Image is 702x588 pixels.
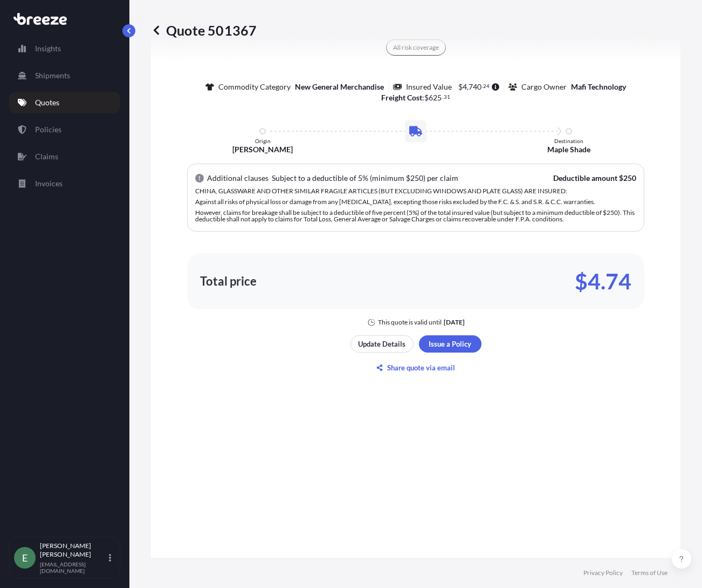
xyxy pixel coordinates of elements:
[35,151,58,162] p: Claims
[255,138,271,144] p: Origin
[9,119,120,140] a: Policies
[444,95,450,99] span: 31
[583,569,623,577] a: Privacy Policy
[22,552,27,563] span: E
[469,83,481,91] span: 740
[232,144,293,155] p: [PERSON_NAME]
[207,173,269,184] p: Additional clauses
[631,569,667,577] a: Terms of Use
[429,94,442,102] span: 625
[195,199,636,205] p: Against all risks of physical loss or damage from any [MEDICAL_DATA], excepting those risks exclu...
[406,82,452,92] p: Insured Value
[35,70,70,81] p: Shipments
[554,138,583,144] p: Destination
[575,273,631,290] p: $4.74
[444,318,465,327] p: [DATE]
[151,22,257,39] p: Quote 501367
[9,38,120,59] a: Insights
[521,82,567,92] p: Cargo Owner
[9,92,120,113] a: Quotes
[442,95,443,99] span: .
[218,82,291,92] p: Commodity Category
[195,188,636,194] p: CHINA, GLASSWARE AND OTHER SIMILAR FRAGILE ARTICLES (BUT EXCLUDING WINDOWS AND PLATE GLASS) ARE I...
[387,362,455,373] p: Share quote via email
[35,97,59,108] p: Quotes
[381,92,450,103] p: :
[295,82,384,92] p: New General Merchandise
[553,173,636,184] p: Deductible amount $250
[35,124,61,135] p: Policies
[200,276,257,287] p: Total price
[419,335,481,353] button: Issue a Policy
[482,84,483,88] span: .
[9,65,120,86] a: Shipments
[40,561,107,574] p: [EMAIL_ADDRESS][DOMAIN_NAME]
[463,83,467,91] span: 4
[467,83,469,91] span: ,
[458,83,463,91] span: $
[35,43,61,54] p: Insights
[350,359,481,376] button: Share quote via email
[424,94,429,102] span: $
[571,82,626,92] p: Mafi Technology
[358,339,405,349] p: Update Details
[195,209,636,222] p: However, claims for breakage shall be subject to a deductible of five percent (5%) of the total i...
[547,144,590,155] p: Maple Shade
[9,146,120,167] a: Claims
[381,93,422,102] b: Freight Cost
[350,335,414,353] button: Update Details
[9,173,120,194] a: Invoices
[429,339,471,349] p: Issue a Policy
[35,178,63,189] p: Invoices
[40,542,107,559] p: [PERSON_NAME] [PERSON_NAME]
[483,84,490,88] span: 24
[378,318,442,327] p: This quote is valid until
[272,173,458,184] p: Subject to a deductible of 5% (minimum $250) per claim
